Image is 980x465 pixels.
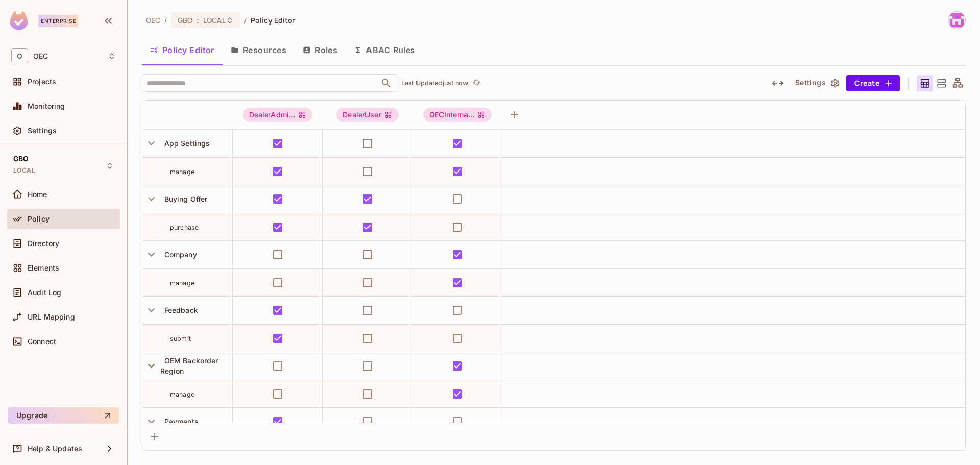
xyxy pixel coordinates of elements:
span: Connect [28,337,56,346]
span: Policy Editor [251,15,296,25]
span: : [196,16,200,25]
span: Projects [28,78,56,86]
button: Resources [223,37,295,63]
span: Elements [28,264,59,272]
button: Upgrade [8,407,119,424]
span: GBO [13,155,29,163]
img: SReyMgAAAABJRU5ErkJggg== [10,11,28,30]
li: / [164,15,167,25]
span: refresh [472,78,481,88]
div: OECInterna... [423,108,492,122]
span: Home [28,190,47,199]
span: LOCAL [13,166,35,175]
span: purchase [170,224,199,231]
button: Roles [295,37,346,63]
span: DealerAdmin [243,108,313,122]
span: URL Mapping [28,313,75,321]
span: Monitoring [28,102,65,110]
button: Settings [791,75,842,91]
span: Company [160,250,197,259]
span: Audit Log [28,288,61,297]
button: Open [379,76,394,90]
button: Create [846,75,900,91]
span: Buying Offer [160,194,208,203]
span: manage [170,279,194,287]
div: DealerUser [336,108,399,122]
span: GBO [178,15,192,25]
span: OEM Backorder Region [160,356,218,375]
button: refresh [470,77,482,89]
span: manage [170,168,194,176]
span: submit [170,335,191,342]
span: O [11,48,28,63]
span: OECInternal [423,108,492,122]
span: the active workspace [146,15,160,25]
div: Enterprise [38,15,78,27]
span: manage [170,390,194,398]
div: DealerAdmi... [243,108,313,122]
span: Click to refresh data [468,77,482,89]
span: Payments [160,417,199,426]
span: Workspace: OEC [33,52,48,60]
span: Help & Updates [28,445,82,453]
span: Policy [28,215,50,223]
span: Settings [28,127,57,135]
span: Feedback [160,306,198,314]
span: App Settings [160,139,210,148]
img: Santiago.DeIralaMut@oeconnection.com [948,12,965,29]
span: Directory [28,239,59,248]
button: Policy Editor [142,37,223,63]
span: LOCAL [203,15,226,25]
button: ABAC Rules [346,37,424,63]
li: / [244,15,247,25]
p: Last Updated just now [401,79,468,87]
